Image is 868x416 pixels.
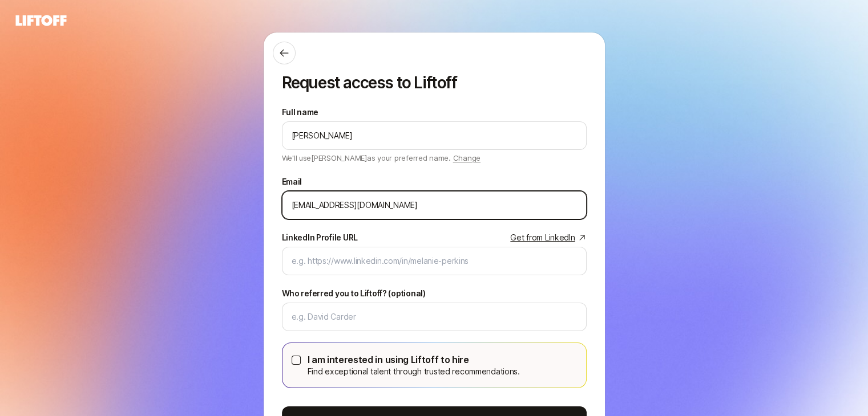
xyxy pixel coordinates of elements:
[292,356,301,365] button: I am interested in using Liftoff to hireFind exceptional talent through trusted recommendations.
[282,150,481,164] p: We'll use [PERSON_NAME] as your preferred name.
[282,231,358,244] div: LinkedIn Profile URL
[282,105,318,119] label: Full name
[292,198,577,212] input: e.g. melanie@liftoff.xyz
[292,310,577,324] input: e.g. David Carder
[308,365,520,378] p: Find exceptional talent through trusted recommendations.
[282,74,587,92] p: Request access to Liftoff
[510,231,586,244] a: Get from LinkedIn
[292,254,577,268] input: e.g. https://www.linkedin.com/in/melanie-perkins
[292,129,577,142] input: e.g. Melanie Perkins
[282,287,426,300] label: Who referred you to Liftoff? (optional)
[282,175,302,189] label: Email
[308,352,520,367] p: I am interested in using Liftoff to hire
[453,153,481,162] span: Change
